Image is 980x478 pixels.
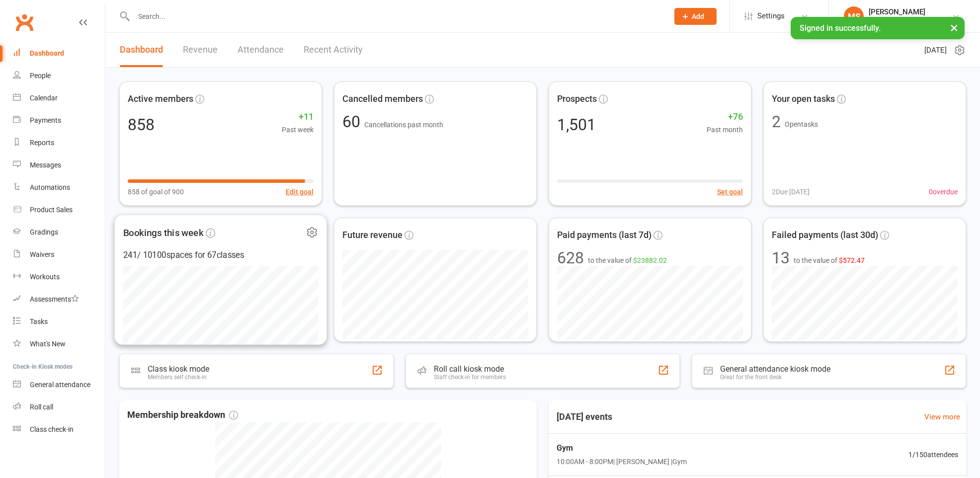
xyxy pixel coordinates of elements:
span: [DATE] [924,44,947,56]
a: Recent Activity [304,33,363,67]
div: Workouts [30,273,60,281]
a: Revenue [183,33,218,67]
a: Dashboard [13,42,105,65]
button: Edit goal [286,186,314,197]
a: View more [924,411,960,423]
div: Calendar [30,94,58,102]
div: Great for the front desk [720,374,830,381]
div: Dashboard [30,49,64,57]
div: 628 [557,250,584,266]
span: Paid payments (last 7d) [557,228,652,242]
span: Open tasks [785,120,818,128]
div: Waivers [30,250,54,258]
div: Payments [30,116,61,124]
span: Past week [282,124,314,135]
a: Attendance [238,33,284,67]
span: Failed payments (last 30d) [772,228,878,242]
div: Staff check-in for members [434,374,506,381]
span: Future revenue [342,228,403,242]
div: Bujutsu Martial Arts Centre [869,16,952,25]
a: Product Sales [13,199,105,221]
span: 60 [342,112,364,131]
a: Calendar [13,87,105,109]
div: 241 / 10100 spaces for 67 classes [123,248,319,262]
a: Dashboard [120,33,163,67]
span: $23882.02 [633,256,667,264]
div: 13 [772,250,790,266]
span: Membership breakdown [127,408,238,422]
button: Set goal [717,186,743,197]
div: 858 [128,117,155,133]
a: Messages [13,154,105,176]
div: Tasks [30,318,48,325]
div: 2 [772,114,781,130]
div: Messages [30,161,61,169]
div: Gradings [30,228,58,236]
button: × [945,17,963,38]
div: Members self check-in [148,374,209,381]
a: Tasks [13,311,105,333]
span: Gym [557,442,687,455]
div: MS [844,6,864,26]
span: 0 overdue [929,186,958,197]
a: What's New [13,333,105,355]
span: Active members [128,92,193,106]
span: 1 / 150 attendees [908,449,958,460]
span: Your open tasks [772,92,835,106]
div: Class kiosk mode [148,364,209,374]
div: Automations [30,183,70,191]
div: Assessments [30,295,79,303]
a: Class kiosk mode [13,418,105,441]
span: $572.47 [839,256,865,264]
a: Clubworx [12,10,37,35]
span: Add [692,12,704,20]
span: Bookings this week [123,225,204,240]
span: +76 [707,110,743,124]
div: What's New [30,340,66,348]
button: Add [674,8,717,25]
span: Past month [707,124,743,135]
div: General attendance kiosk mode [720,364,830,374]
a: Waivers [13,243,105,266]
div: People [30,72,51,80]
a: Payments [13,109,105,132]
span: 2 Due [DATE] [772,186,810,197]
div: Class check-in [30,425,74,433]
a: Roll call [13,396,105,418]
span: +11 [282,110,314,124]
div: Roll call kiosk mode [434,364,506,374]
a: Workouts [13,266,105,288]
span: to the value of [794,255,865,266]
a: Reports [13,132,105,154]
span: 858 of goal of 900 [128,186,184,197]
div: [PERSON_NAME] [869,7,952,16]
span: Signed in successfully. [800,23,881,33]
div: Product Sales [30,206,73,214]
div: General attendance [30,381,90,389]
span: Cancellations past month [364,121,443,129]
div: Roll call [30,403,53,411]
span: Cancelled members [342,92,423,106]
a: Assessments [13,288,105,311]
span: to the value of [588,255,667,266]
span: Prospects [557,92,597,106]
div: 1,501 [557,117,596,133]
div: Reports [30,139,54,147]
input: Search... [131,9,661,23]
span: Settings [757,5,785,27]
a: Automations [13,176,105,199]
h3: [DATE] events [549,408,620,426]
a: Gradings [13,221,105,243]
a: General attendance kiosk mode [13,374,105,396]
span: 10:00AM - 8:00PM | [PERSON_NAME] | Gym [557,456,687,467]
a: People [13,65,105,87]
